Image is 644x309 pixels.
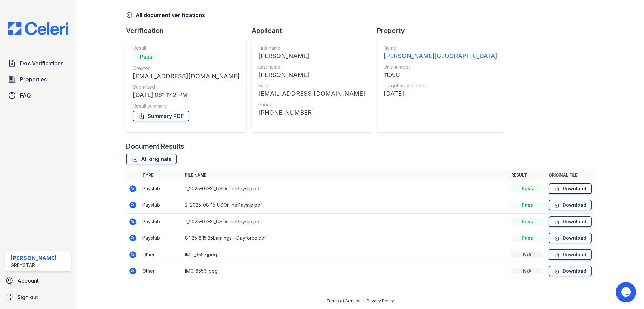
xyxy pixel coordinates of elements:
[182,197,508,214] td: 2_2025-08-15_USOnlinePayslip.pdf
[182,246,508,263] td: IMG_6557.jpeg
[133,72,239,81] div: [EMAIL_ADDRESS][DOMAIN_NAME]
[326,298,361,303] a: Terms of Service
[511,185,543,192] div: Pass
[258,89,365,99] div: [EMAIL_ADDRESS][DOMAIN_NAME]
[384,45,497,51] div: Name
[549,249,592,260] a: Download
[182,170,508,181] th: File name
[133,103,239,109] div: Result summary
[17,277,39,285] span: Account
[363,298,364,303] div: |
[182,263,508,279] td: IMG_6556.jpeg
[140,170,182,181] th: Type
[616,282,637,302] iframe: chat widget
[384,82,497,89] div: Target move in date
[5,56,71,70] a: Doc Verifications
[384,89,497,99] div: [DATE]
[140,214,182,230] td: Paystub
[377,26,509,35] div: Property
[140,197,182,214] td: Paystub
[182,230,508,246] td: 8.1.25_8.15.25Earnings - Dayforce.pdf
[11,262,57,269] div: Greystar
[140,263,182,279] td: Other
[367,298,394,303] a: Privacy Policy
[549,216,592,227] a: Download
[511,235,543,241] div: Pass
[126,26,252,35] div: Verification
[549,183,592,194] a: Download
[20,75,47,83] span: Properties
[258,45,365,51] div: First name
[258,108,365,117] div: [PHONE_NUMBER]
[252,26,377,35] div: Applicant
[5,89,71,102] a: FAQ
[3,274,74,287] a: Account
[258,101,365,108] div: Phone
[384,45,497,61] a: Name [PERSON_NAME][GEOGRAPHIC_DATA]
[508,170,546,181] th: Result
[258,64,365,70] div: Last name
[258,70,365,80] div: [PERSON_NAME]
[11,254,57,262] div: [PERSON_NAME]
[549,266,592,276] a: Download
[511,268,543,274] div: N/A
[133,111,189,121] a: Summary PDF
[133,84,239,90] div: Submitted
[140,230,182,246] td: Paystub
[511,251,543,258] div: N/A
[258,82,365,89] div: Email
[20,91,31,100] span: FAQ
[3,290,74,304] a: Sign out
[140,246,182,263] td: Other
[133,65,239,72] div: Creator
[17,293,38,301] span: Sign out
[20,59,63,67] span: Doc Verifications
[384,51,497,61] div: [PERSON_NAME][GEOGRAPHIC_DATA]
[511,202,543,208] div: Pass
[5,73,71,86] a: Properties
[126,142,184,151] div: Document Results
[549,233,592,243] a: Download
[546,170,594,181] th: Original file
[133,90,239,100] div: [DATE] 06:11:42 PM
[182,181,508,197] td: 1_2025-07-31_USOnlinePayslip.pdf
[182,214,508,230] td: 1_2025-07-31_USOnlinePayslip.pdf
[126,154,177,164] a: All originals
[3,22,74,35] img: CE_Logo_Blue-a8612792a0a2168367f1c8372b55b34899dd931a85d93a1a3d3e32e68fde9ad4.png
[384,64,497,70] div: Unit number
[126,11,205,19] a: All document verifications
[511,218,543,225] div: Pass
[384,70,497,80] div: 1109C
[133,45,239,51] div: Result
[140,181,182,197] td: Paystub
[133,51,160,62] div: Pass
[549,200,592,210] a: Download
[258,51,365,61] div: [PERSON_NAME]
